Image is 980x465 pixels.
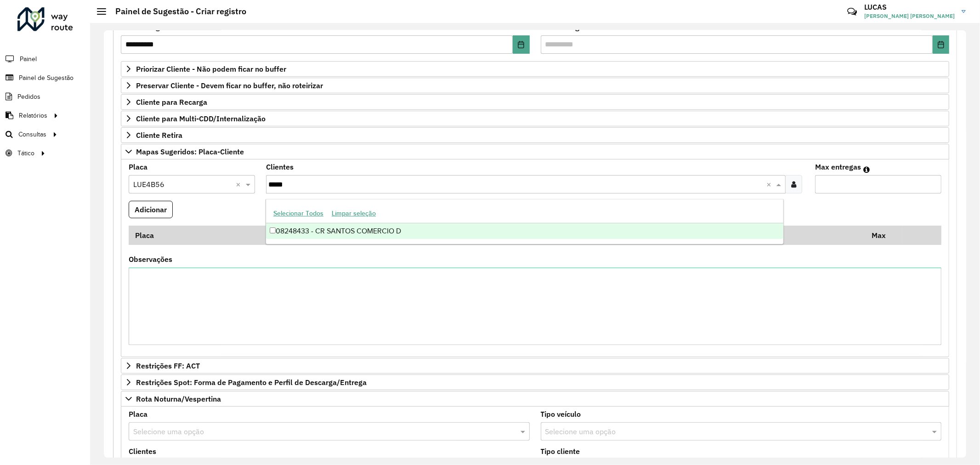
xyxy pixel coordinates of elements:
span: Clear all [236,179,244,190]
span: Restrições FF: ACT [136,362,200,369]
th: Placa [129,226,271,245]
span: Tático [17,148,34,158]
a: Restrições Spot: Forma de Pagamento e Perfil de Descarga/Entrega [121,374,949,390]
label: Tipo cliente [541,446,580,457]
label: Clientes [266,161,294,172]
span: Painel de Sugestão [19,73,74,83]
span: Clear all [766,179,774,190]
a: Cliente Retira [121,127,949,143]
div: 08248433 - CR SANTOS COMERCIO D [266,223,783,239]
label: Observações [129,254,172,265]
span: Cliente Retira [136,131,182,139]
ng-dropdown-panel: Options list [266,199,784,244]
button: Limpar seleção [328,206,380,221]
button: Choose Date [933,35,949,54]
span: Rota Noturna/Vespertina [136,395,221,403]
button: Selecionar Todos [269,206,328,221]
h2: Painel de Sugestão - Criar registro [106,6,246,17]
label: Tipo veículo [541,408,581,420]
span: Restrições Spot: Forma de Pagamento e Perfil de Descarga/Entrega [136,379,367,386]
span: Priorizar Cliente - Não podem ficar no buffer [136,65,286,73]
span: Relatórios [19,111,47,120]
a: Cliente para Recarga [121,94,949,110]
span: Cliente para Multi-CDD/Internalização [136,115,266,122]
a: Mapas Sugeridos: Placa-Cliente [121,144,949,159]
span: Consultas [18,130,46,139]
a: Preservar Cliente - Devem ficar no buffer, não roteirizar [121,78,949,93]
span: Mapas Sugeridos: Placa-Cliente [136,148,244,155]
a: Cliente para Multi-CDD/Internalização [121,111,949,126]
th: Max [866,226,902,245]
span: Painel [20,54,37,64]
a: Contato Rápido [842,2,862,22]
span: [PERSON_NAME] [PERSON_NAME] [864,12,955,20]
button: Adicionar [129,201,173,218]
label: Placa [129,408,147,420]
span: Preservar Cliente - Devem ficar no buffer, não roteirizar [136,82,323,89]
span: Cliente para Recarga [136,98,207,106]
a: Priorizar Cliente - Não podem ficar no buffer [121,61,949,77]
em: Máximo de clientes que serão colocados na mesma rota com os clientes informados [863,166,870,173]
button: Choose Date [513,35,529,54]
span: Pedidos [17,92,40,102]
label: Clientes [129,446,156,457]
h3: LUCAS [864,3,955,11]
a: Rota Noturna/Vespertina [121,391,949,407]
a: Restrições FF: ACT [121,358,949,374]
label: Max entregas [815,161,861,172]
div: Mapas Sugeridos: Placa-Cliente [121,159,949,357]
label: Placa [129,161,147,172]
